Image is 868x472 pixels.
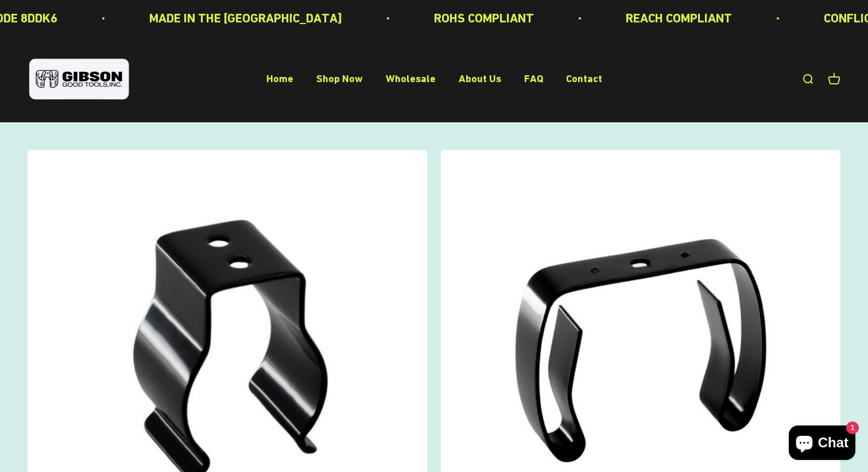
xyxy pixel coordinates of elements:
[625,8,731,28] p: REACH COMPLIANT
[149,8,342,28] p: MADE IN THE [GEOGRAPHIC_DATA]
[433,8,533,28] p: ROHS COMPLIANT
[316,73,363,85] a: Shop Now
[386,73,436,85] a: Wholesale
[524,73,543,85] a: FAQ
[566,73,602,85] a: Contact
[266,73,293,85] a: Home
[459,73,501,85] a: About Us
[785,425,859,463] inbox-online-store-chat: Shopify online store chat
